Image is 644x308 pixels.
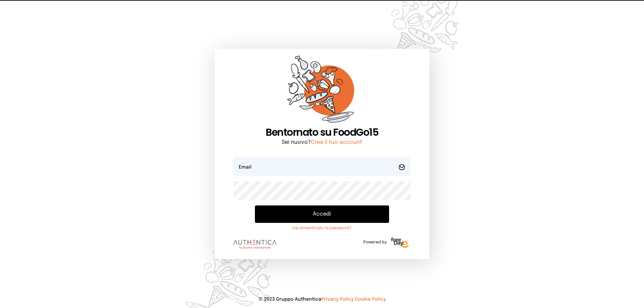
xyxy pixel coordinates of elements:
a: Hai dimenticato la password? [255,226,389,231]
p: © 2023 Gruppo Authentica [11,296,633,303]
span: Powered by [363,240,387,245]
img: logo.8f33a47.png [233,240,276,249]
p: Sei nuovo? [233,138,411,146]
a: Privacy Policy [321,297,354,302]
img: logo-freeday.3e08031.png [389,236,411,250]
h1: Bentornato su FoodGo15 [233,126,411,138]
img: sticker-orange.65babaf.png [287,56,357,126]
a: Cookie Policy [355,297,386,302]
button: Accedi [255,205,389,223]
a: Crea il tuo account [311,139,362,145]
